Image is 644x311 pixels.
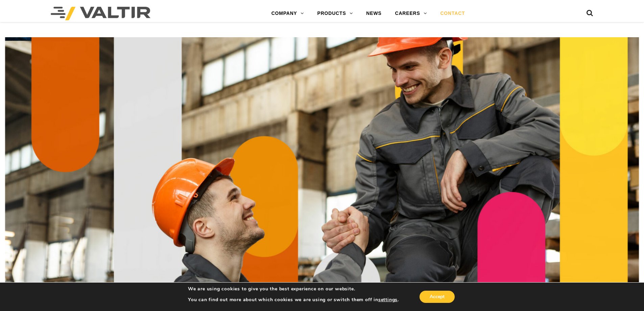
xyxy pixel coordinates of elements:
p: We are using cookies to give you the best experience on our website. [188,286,399,292]
a: PRODUCTS [311,7,360,20]
img: Valtir [51,7,150,20]
button: Accept [420,291,455,303]
a: CONTACT [433,7,472,20]
button: settings [378,297,398,303]
a: NEWS [359,7,388,20]
p: You can find out more about which cookies we are using or switch them off in . [188,297,399,303]
a: CAREERS [388,7,434,20]
a: COMPANY [265,7,311,20]
img: Contact_1 [5,37,639,288]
